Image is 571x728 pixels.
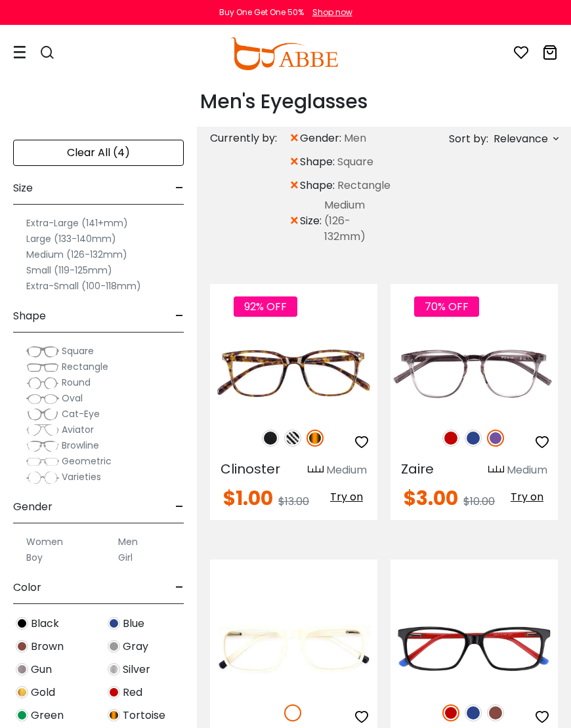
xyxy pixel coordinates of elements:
label: Small (119-125mm) [26,262,112,278]
img: Oval.png [26,392,59,405]
span: 92% OFF [234,296,297,317]
img: Round.png [26,376,59,390]
span: Oval [62,392,83,405]
span: size: [300,213,324,229]
div: Medium [507,462,547,478]
span: × [289,174,300,197]
img: Pattern [284,430,301,447]
img: Red [442,704,459,721]
span: Gold [31,685,55,700]
span: Rectangle [337,178,391,193]
a: Shop now [306,7,352,18]
div: Currently by: [210,127,289,150]
span: Round [62,376,91,389]
span: $3.00 [404,484,458,512]
span: Tortoise [123,708,165,723]
span: Silver [123,662,150,677]
span: Zaire [401,460,434,478]
img: Cat-Eye.png [26,408,59,421]
span: Green [31,708,64,723]
div: Buy One Get One 50% [219,7,304,18]
img: Gun [16,663,28,676]
label: Boy [26,550,43,565]
span: Blue [123,616,144,632]
img: Aviator.png [26,424,59,437]
span: gender: [300,131,344,146]
img: Gold [16,686,28,698]
img: Blue [108,617,120,630]
span: Color [13,572,41,603]
label: Extra-Large (141+mm) [26,215,128,231]
span: Shape [13,300,46,332]
span: Varieties [62,470,101,483]
span: Black [31,616,59,632]
span: Aviator [62,423,94,436]
img: Silver [108,663,120,676]
h1: Men's Eyeglasses [200,90,377,113]
span: - [175,491,184,523]
img: Purple Zaire - TR ,Universal Bridge Fit [391,331,558,415]
span: Square [62,344,94,357]
img: Red [108,686,120,698]
span: Sort by: [449,131,488,146]
img: Red Lochloosa - Acetate ,Universal Bridge Fit [391,607,558,691]
img: size ruler [308,465,324,475]
img: Green [16,709,28,721]
img: Tortoise [307,430,324,447]
span: × [289,209,300,233]
img: Red [442,430,459,447]
img: Tortoise Clinoster - Plastic ,Universal Bridge Fit [210,331,377,415]
span: Brown [31,639,64,655]
img: Square.png [26,345,59,358]
span: shape: [300,178,337,193]
label: Women [26,534,63,550]
span: Gray [123,639,148,655]
div: Medium [326,462,367,478]
label: Large (133-140mm) [26,231,116,247]
span: $1.00 [223,484,273,512]
button: Try on [326,489,367,506]
span: Men [344,131,366,146]
span: Try on [511,489,543,504]
div: Clear All (4) [13,140,184,166]
img: Gray [108,640,120,653]
img: abbeglasses.com [230,37,338,70]
span: Clinoster [221,460,280,478]
span: - [175,300,184,332]
img: Browline.png [26,439,59,453]
span: - [175,172,184,204]
span: Geometric [62,455,112,468]
button: Try on [507,489,547,506]
span: Relevance [494,127,548,151]
img: Blue [465,704,482,721]
label: Extra-Small (100-118mm) [26,278,141,294]
img: Geometric.png [26,455,59,468]
img: White [284,704,301,721]
span: Gender [13,491,53,523]
span: Try on [330,489,363,504]
span: Medium (126-132mm) [324,197,391,245]
img: size ruler [488,465,504,475]
span: × [289,150,300,174]
span: Rectangle [62,360,108,373]
span: 70% OFF [414,296,479,317]
label: Men [118,534,138,550]
img: Blue [465,430,482,447]
label: Medium (126-132mm) [26,247,127,262]
span: $13.00 [278,494,309,509]
span: Cat-Eye [62,407,100,420]
span: $10.00 [463,494,495,509]
span: Red [123,685,142,700]
span: Square [337,154,373,170]
div: Shop now [312,7,352,18]
img: Varieties.png [26,471,59,485]
span: Browline [62,439,99,452]
img: Tortoise [108,709,120,721]
img: Purple [487,430,504,447]
img: Brown [16,640,28,653]
a: White McIntosh - Acetate ,Light Weight [210,607,377,691]
span: × [289,127,300,150]
span: shape: [300,154,337,170]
